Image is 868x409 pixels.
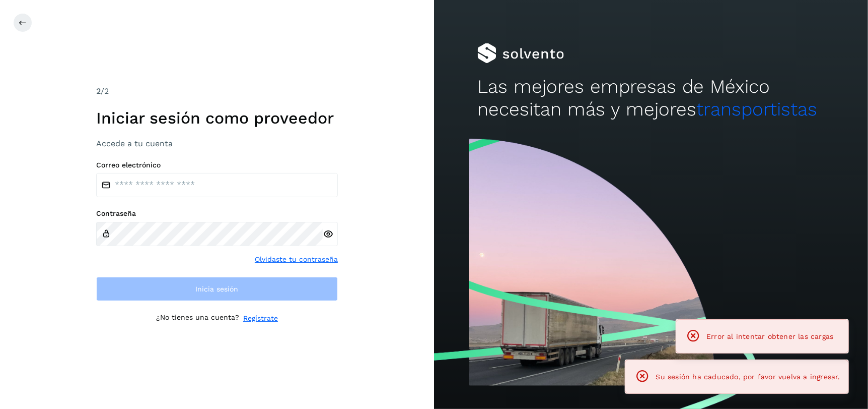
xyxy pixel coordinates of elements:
[96,86,101,96] span: 2
[96,209,338,218] label: Contraseña
[156,313,239,324] p: ¿No tienes una cuenta?
[96,85,338,97] div: /2
[255,254,338,265] a: Olvidaste tu contraseña
[706,332,833,340] span: Error al intentar obtener las cargas
[196,285,239,293] span: Inicia sesión
[243,313,278,324] a: Regístrate
[96,139,338,148] h3: Accede a tu cuenta
[696,98,817,120] span: transportistas
[656,373,840,381] span: Su sesión ha caducado, por favor vuelva a ingresar.
[96,277,338,301] button: Inicia sesión
[477,76,825,121] h2: Las mejores empresas de México necesitan más y mejores
[96,108,338,128] h1: Iniciar sesión como proveedor
[96,161,338,169] label: Correo electrónico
